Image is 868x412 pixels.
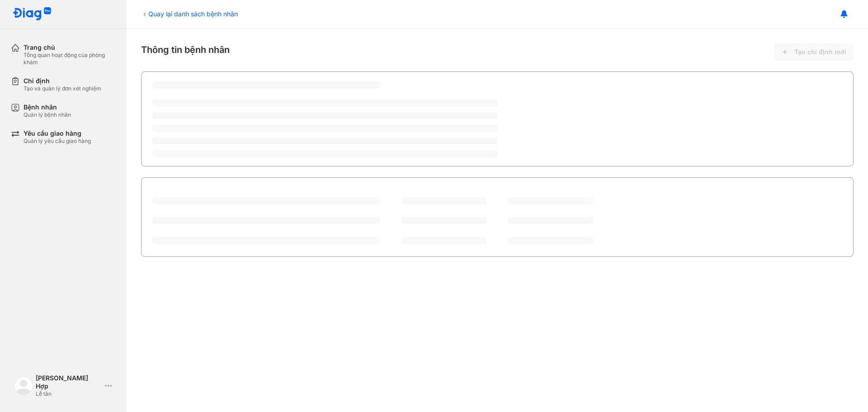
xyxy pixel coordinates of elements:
span: ‌ [508,197,593,204]
div: [PERSON_NAME] Hợp [36,374,101,390]
button: Tạo chỉ định mới [774,43,854,61]
span: ‌ [152,217,380,224]
img: logo [13,7,52,21]
span: ‌ [152,99,497,106]
span: ‌ [152,150,497,157]
span: ‌ [401,237,486,244]
span: Tạo chỉ định mới [794,48,846,56]
span: ‌ [401,217,486,224]
div: Chỉ định [24,77,101,85]
span: ‌ [152,81,380,88]
span: ‌ [508,217,593,224]
span: ‌ [152,237,380,244]
span: ‌ [152,137,497,144]
span: ‌ [152,124,497,132]
span: ‌ [152,197,380,204]
div: Lễ tân [36,390,101,398]
div: Quản lý bệnh nhân [24,111,71,118]
div: Trang chủ [24,43,116,52]
img: logo [14,377,33,395]
div: Lịch sử chỉ định [152,186,207,197]
div: Quản lý yêu cầu giao hàng [24,137,91,145]
span: ‌ [508,237,593,244]
span: ‌ [401,197,486,204]
div: Yêu cầu giao hàng [24,129,91,137]
div: Bệnh nhân [24,103,71,111]
div: Tạo và quản lý đơn xét nghiệm [24,85,101,92]
div: Tổng quan hoạt động của phòng khám [24,52,116,66]
span: ‌ [152,112,497,119]
div: Quay lại danh sách bệnh nhân [141,9,238,19]
div: Thông tin bệnh nhân [141,43,854,61]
